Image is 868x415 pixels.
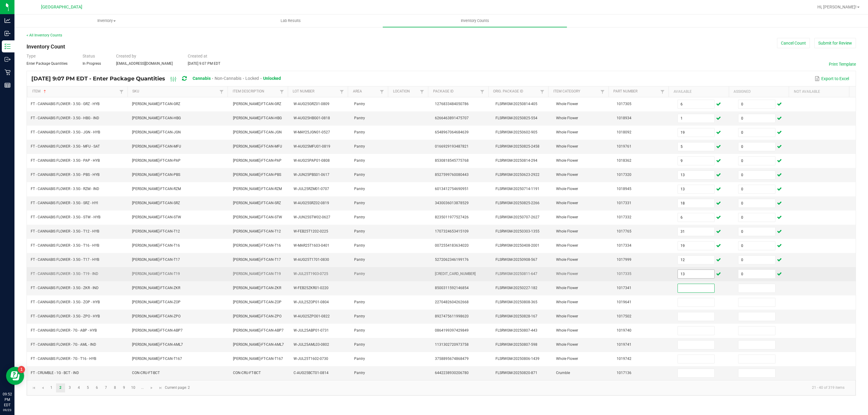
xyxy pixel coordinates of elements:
a: Page 8 [111,383,119,392]
span: FT - CANNABIS FLOWER - 3.5G - ZPO - HYB [31,314,100,318]
a: Page 2 [56,383,65,392]
inline-svg: Analytics [5,17,11,23]
span: 1019742 [617,357,631,361]
span: FLSRWGM-20250811-647 [495,272,537,276]
a: Go to the next page [147,383,156,392]
a: Page 11 [138,383,147,392]
span: [PERSON_NAME]-FT-CAN-STW [132,215,181,219]
span: 6266463891475707 [435,116,469,120]
p: 09/23 [3,408,12,412]
span: [PERSON_NAME]-FT-CAN-ABP7 [132,328,183,332]
span: CON-CRU-FT-BCT [233,371,261,375]
a: Filter [118,88,125,95]
span: [GEOGRAPHIC_DATA] [41,5,82,10]
iframe: Resource center unread badge [18,366,25,373]
span: Pantry [354,116,365,120]
span: [PERSON_NAME]-FT-CAN-STW [233,215,282,219]
span: W-AUG25ZPO01-0822 [294,314,330,318]
span: Pantry [354,357,365,361]
span: FT - CANNABIS FLOWER - 3.5G - ZOP - HYB [31,300,100,304]
span: [PERSON_NAME]-FT-CAN-ZPO [132,314,181,318]
span: FLSRWGM-20250828-167 [495,314,537,318]
p: 09:52 PM EDT [3,392,12,408]
span: 8927475611998620 [435,314,469,318]
span: FLSRWGM-20250623-2922 [495,173,539,177]
span: [PERSON_NAME]-FT-CAN-T167 [132,357,182,361]
span: W-JUL25T1903-0725 [294,272,328,276]
span: 0864199397429849 [435,328,469,332]
a: Page 3 [65,383,74,392]
span: [PERSON_NAME]-FT-CAN-ZKR [132,286,180,290]
span: Go to the first page [32,385,36,390]
span: 1017320 [617,173,631,177]
a: AreaSortable [353,89,378,94]
span: FT - CANNABIS FLOWER - 3.5G - JGN - HYB [31,130,100,134]
span: 1017335 [617,272,631,276]
span: Pantry [354,257,365,262]
span: [PERSON_NAME]-FT-CAN-MFU [132,144,181,148]
a: Go to the first page [30,383,38,392]
span: 0072554183634020 [435,243,469,248]
a: Inventory [14,14,199,27]
span: 1131302720973758 [435,342,469,347]
a: Go to the previous page [38,383,47,392]
a: Go to the last page [156,383,165,392]
span: [PERSON_NAME]-FT-CAN-RZM [233,187,282,191]
span: [PERSON_NAME]-FT-CAN-T19 [233,272,281,276]
button: Cancel Count [777,38,810,48]
div: [DATE] 9:07 PM EDT - Enter Package Quantities [31,73,285,84]
span: 5272062346199176 [435,257,469,262]
button: Submit for Review [814,38,856,48]
a: Page 6 [93,383,101,392]
span: Go to the last page [158,385,163,390]
span: FT - CANNABIS FLOWER - 3.5G - ZKR - IND [31,286,99,290]
span: 1017765 [617,229,631,233]
span: [PERSON_NAME]-FT-CAN-JGN [132,130,181,134]
span: Lab Results [272,18,309,23]
span: FLSRWGM-20250814-294 [495,158,537,163]
span: Pantry [354,314,365,318]
kendo-pager-info: 21 - 40 of 319 items [193,383,849,393]
span: Go to the next page [149,385,154,390]
span: Enter Package Quantities [27,61,68,66]
span: 2270482604262668 [435,300,469,304]
span: Whole Flower [556,357,578,361]
a: Filter [539,88,546,95]
span: W-AUG25SRZ02-0819 [294,201,329,205]
span: 8500311592146854 [435,286,469,290]
span: FT - CANNABIS FLOWER - 3.5G - HBG - IND [31,116,99,120]
span: FLSRWGM-20250825-554 [495,116,537,120]
span: Go to the previous page [40,385,45,390]
span: Created at [188,54,207,58]
span: [PERSON_NAME]-FT-CAN-ABP7 [233,328,284,332]
span: 6013412754690951 [435,187,469,191]
span: FLSRWGM-20250825-2458 [495,144,539,148]
span: Pantry [354,229,365,233]
span: W-JUN25PBS01-0617 [294,173,329,177]
span: FT - CANNABIS FLOWER - 7G - AML - IND [31,342,96,347]
span: Pantry [354,342,365,347]
span: 1017136 [617,371,631,375]
inline-svg: Retail [5,69,11,75]
a: Filter [278,88,285,95]
span: 1707324653415109 [435,229,469,233]
span: W-AUG25T1701-0830 [294,257,329,262]
span: [PERSON_NAME]-FT-CAN-ZOP [233,300,281,304]
span: FT - CANNABIS FLOWER - 3.5G - SRZ - HYI [31,201,98,205]
span: 1018092 [617,130,631,134]
span: Whole Flower [556,272,578,276]
inline-svg: Reports [5,82,11,88]
span: Pantry [354,102,365,106]
span: Whole Flower [556,201,578,205]
span: [PERSON_NAME]-FT-CAN-SRZ [233,201,281,205]
span: [PERSON_NAME]-FT-CAN-AML7 [233,342,284,347]
a: Item CategorySortable [553,89,599,94]
span: Inventory Count [27,43,65,50]
a: Filter [659,88,666,95]
span: [PERSON_NAME]-FT-CAN-GRZ [233,102,281,106]
a: Page 5 [83,383,92,392]
span: FLSRWGM-20250908-567 [495,257,537,262]
a: Page 4 [74,383,83,392]
a: Page 1 [47,383,56,392]
span: 3430036013878529 [435,201,469,205]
